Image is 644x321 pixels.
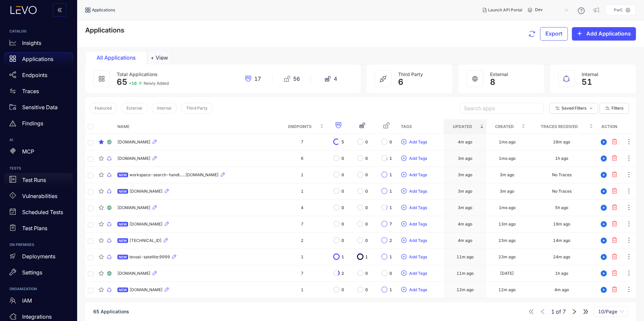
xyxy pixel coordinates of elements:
[409,255,427,259] span: Add Tags
[389,173,392,177] span: 1
[365,255,368,259] span: 1
[458,205,472,210] div: 3m ago
[278,150,327,167] td: 6
[409,222,427,227] span: Add Tags
[4,101,73,117] a: Sensitive Data
[458,156,472,161] div: 3m ago
[599,188,609,194] span: play-circle
[341,140,344,144] span: 5
[626,138,632,146] span: ellipsis
[365,238,368,243] span: 0
[117,189,128,194] span: NEW
[117,222,128,227] span: NEW
[401,172,407,178] span: plus-circle
[599,205,609,211] span: play-circle
[625,219,633,230] button: ellipsis
[117,77,127,87] span: 65
[625,137,633,147] button: ellipsis
[599,287,609,293] span: play-circle
[365,271,368,276] span: 0
[571,309,577,315] span: right
[498,238,516,243] div: 23m ago
[401,235,427,246] button: plus-circleAdd Tags
[117,255,128,259] span: NEW
[457,287,474,292] div: 12m ago
[625,252,633,262] button: ellipsis
[341,222,344,227] span: 0
[486,119,528,134] th: Created
[596,119,623,134] th: Action
[626,253,632,261] span: ellipsis
[53,3,66,17] button: double-left
[457,255,474,259] div: 11m ago
[254,76,261,82] span: 17
[117,173,128,177] span: NEW
[278,200,327,216] td: 4
[365,140,368,144] span: 0
[488,8,522,12] span: Launch API Portal
[625,153,633,164] button: ellipsis
[278,167,327,183] td: 1
[553,255,570,259] div: 24m ago
[625,235,633,246] button: ellipsis
[401,137,427,147] button: plus-circleAdd Tags
[401,139,407,145] span: plus-circle
[365,222,368,227] span: 0
[389,255,392,259] span: 1
[117,156,151,161] span: [DOMAIN_NAME]
[572,27,636,41] button: plusAdd Applications
[599,221,609,227] span: play-circle
[117,271,151,276] span: [DOMAIN_NAME]
[552,173,572,177] div: No Traces
[401,170,427,180] button: plus-circleAdd Tags
[577,31,582,37] span: plus
[401,186,427,197] button: plus-circleAdd Tags
[22,40,41,46] p: Insights
[365,287,368,292] span: 0
[4,294,73,310] a: IAM
[278,265,327,282] td: 7
[599,155,609,162] span: play-circle
[458,140,472,144] div: 4m ago
[22,209,63,215] p: Scheduled Tests
[129,255,170,259] span: levoai-satellite:9999
[498,222,516,227] div: 13m ago
[22,177,46,183] p: Test Runs
[129,287,163,292] span: [DOMAIN_NAME]
[278,249,327,265] td: 1
[22,253,55,259] p: Deployments
[9,287,68,291] h6: ORGANIZATION
[341,271,344,276] span: 2
[409,173,427,177] span: Add Tags
[458,173,472,177] div: 3m ago
[341,189,344,194] span: 0
[22,120,43,126] p: Findings
[389,222,392,227] span: 7
[4,221,73,238] a: Test Plans
[22,148,34,154] p: MCP
[598,235,609,246] button: play-circle
[401,155,407,162] span: plus-circle
[341,156,344,161] span: 0
[157,106,171,111] span: Internal
[409,287,427,292] span: Add Tags
[152,103,177,114] button: Internal
[598,284,609,295] button: play-circle
[99,271,104,276] span: star
[598,153,609,164] button: play-circle
[598,307,624,317] span: 10/Page
[401,205,407,211] span: plus-circle
[498,287,516,292] div: 12m ago
[341,173,344,177] span: 0
[626,286,632,294] span: ellipsis
[599,254,609,260] span: play-circle
[401,188,407,194] span: plus-circle
[531,123,588,130] span: Traces Received
[589,107,593,110] span: down
[626,188,632,195] span: ellipsis
[4,84,73,101] a: Traces
[389,287,392,292] span: 1
[401,252,427,262] button: plus-circleAdd Tags
[598,137,609,147] button: play-circle
[129,81,137,86] span: + 16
